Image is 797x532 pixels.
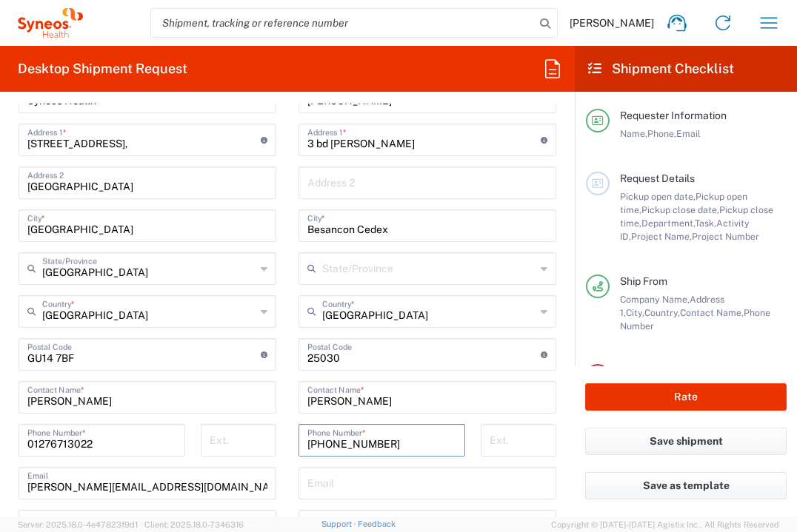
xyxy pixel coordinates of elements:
[18,60,187,78] h2: Desktop Shipment Request
[551,518,779,531] span: Copyright © [DATE]-[DATE] Agistix Inc., All Rights Reserved
[695,218,716,229] span: Task,
[626,307,644,318] span: City,
[620,110,727,121] span: Requester Information
[620,294,690,305] span: Company Name,
[585,472,787,499] button: Save as template
[680,307,744,318] span: Contact Name,
[641,218,695,229] span: Department,
[321,519,359,528] a: Support
[631,231,692,242] span: Project Name,
[151,9,535,37] input: Shipment, tracking or reference number
[692,231,759,242] span: Project Number
[144,520,244,529] span: Client: 2025.18.0-7346316
[588,60,734,78] h2: Shipment Checklist
[585,383,787,411] button: Rate
[18,520,138,529] span: Server: 2025.18.0-4e47823f9d1
[641,204,719,215] span: Pickup close date,
[644,307,680,318] span: Country,
[620,128,647,139] span: Name,
[620,365,654,377] span: Ship To
[620,275,667,287] span: Ship From
[570,16,654,30] span: [PERSON_NAME]
[585,428,787,455] button: Save shipment
[620,191,696,202] span: Pickup open date,
[620,172,695,184] span: Request Details
[358,519,396,528] a: Feedback
[647,128,676,139] span: Phone,
[676,128,701,139] span: Email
